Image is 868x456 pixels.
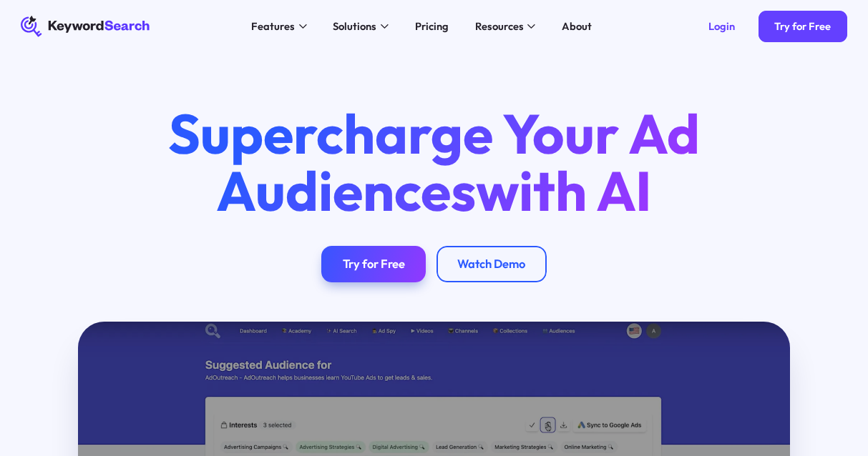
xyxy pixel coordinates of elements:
span: with AI [476,156,652,225]
div: About [562,19,592,34]
a: Try for Free [321,246,426,283]
div: Login [708,20,735,33]
a: Login [693,11,751,42]
a: About [554,16,600,36]
div: Try for Free [343,257,405,272]
div: Try for Free [774,20,831,33]
div: Features [251,19,295,34]
a: Pricing [407,16,457,36]
div: Solutions [333,19,376,34]
h1: Supercharge Your Ad Audiences [144,105,723,219]
a: Try for Free [759,11,847,42]
div: Watch Demo [457,257,525,272]
div: Pricing [415,19,449,34]
div: Resources [475,19,524,34]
